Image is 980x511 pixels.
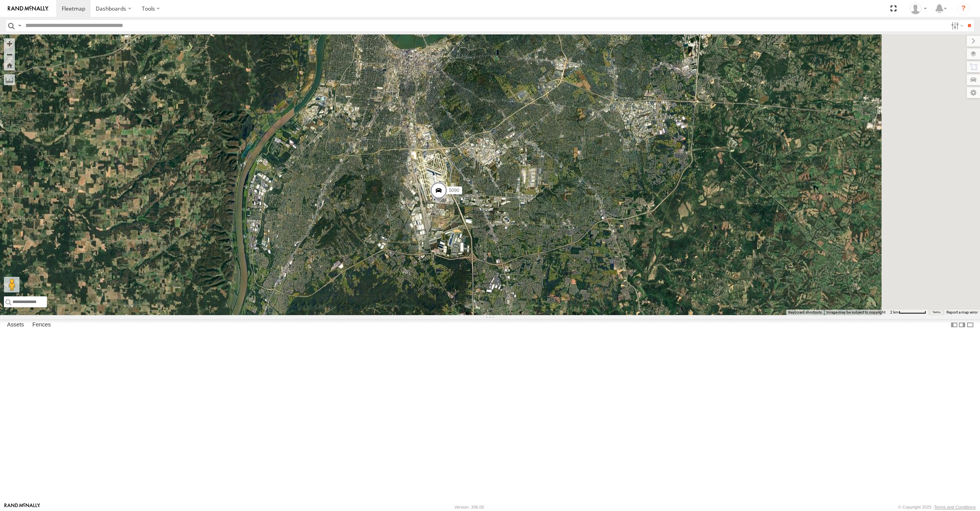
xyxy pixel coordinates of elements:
[29,319,55,330] label: Fences
[449,188,459,193] span: 5090
[3,319,28,330] label: Assets
[958,319,966,330] label: Dock Summary Table to the Right
[957,2,970,15] i: ?
[454,505,484,509] div: Version: 306.00
[4,60,15,70] button: Zoom Home
[4,38,15,49] button: Zoom in
[932,311,941,314] a: Terms (opens in new tab)
[948,20,965,31] label: Search Filter Options
[4,49,15,60] button: Zoom out
[934,505,976,509] a: Terms and Conditions
[946,310,978,314] a: Report a map error
[4,277,20,292] button: Drag Pegman onto the map to open Street View
[907,3,930,14] div: Paul Withrow
[16,20,23,31] label: Search Query
[4,503,40,511] a: Visit our Website
[950,319,958,330] label: Dock Summary Table to the Left
[966,319,974,330] label: Hide Summary Table
[788,310,822,315] button: Keyboard shortcuts
[890,310,899,314] span: 2 km
[8,6,48,11] img: rand-logo.svg
[4,74,15,85] label: Measure
[888,310,928,315] button: Map Scale: 2 km per 66 pixels
[826,310,885,314] span: Image may be subject to copyright
[898,505,976,509] div: © Copyright 2025 -
[967,87,980,98] label: Map Settings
